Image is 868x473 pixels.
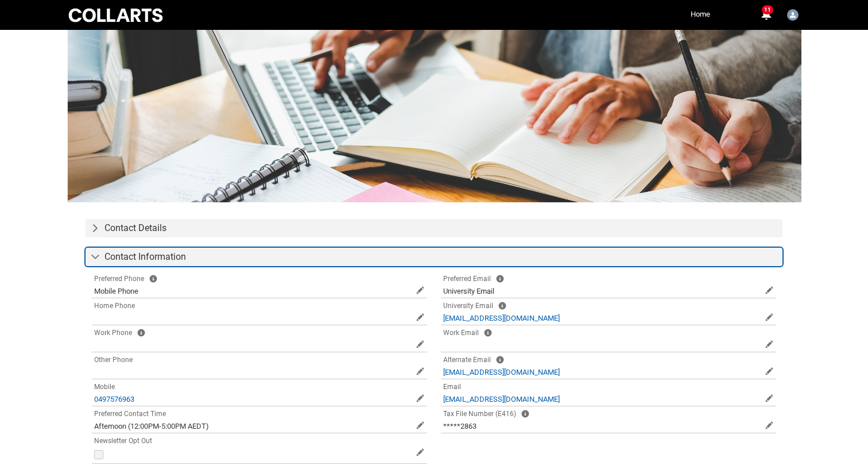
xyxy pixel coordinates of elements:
button: User Profile Rikki-Paul.Bunder [784,5,801,23]
lightning-helptext: Help Tax File Number (E416) [521,409,530,418]
button: Edit Tax File Number (E416) [765,421,774,430]
lightning-helptext: Help Preferred Phone [149,274,158,283]
span: Tax File Number (E416) [443,410,516,418]
span: 11 [762,5,773,14]
button: Edit University Email [765,313,774,322]
button: Edit Preferred Phone [416,286,425,295]
button: Edit Other Phone [416,367,425,376]
lightning-formatted-text: Afternoon (12:00PM-5:00PM AEDT) [94,422,209,430]
button: Edit Mobile [416,394,425,403]
button: Edit Newsletter Opt Out [416,448,425,457]
img: Rikki-Paul.Bunder [787,9,799,21]
span: Home Phone [94,302,135,310]
button: Edit Work Phone [416,340,425,349]
a: Home [688,6,713,23]
span: Work Email [443,329,479,337]
a: [EMAIL_ADDRESS][DOMAIN_NAME] [443,314,560,322]
lightning-helptext: Help Work Phone [137,328,146,337]
a: 0497576963 [94,395,134,403]
button: Edit Preferred Email [765,286,774,295]
span: Preferred Phone [94,275,144,283]
a: [EMAIL_ADDRESS][DOMAIN_NAME] [443,368,560,376]
span: University Email [443,302,493,310]
button: Edit Email [765,394,774,403]
lightning-formatted-text: Mobile Phone [94,287,138,295]
lightning-helptext: Help Alternate Email [495,355,505,364]
button: Edit Alternate Email [765,367,774,376]
button: Contact Details [86,219,782,237]
span: Email [443,383,461,391]
lightning-formatted-text: University Email [443,287,494,295]
span: Contact Information [104,248,186,266]
span: Preferred Contact Time [94,410,166,418]
span: Contact Details [104,220,166,237]
span: Work Phone [94,329,132,337]
button: Edit Preferred Contact Time [416,421,425,430]
button: 11 [759,8,773,22]
lightning-helptext: Help University Email [498,301,507,310]
span: Newsletter Opt Out [94,437,152,445]
lightning-helptext: Help Preferred Email [495,274,505,283]
button: Edit Home Phone [416,313,425,322]
button: Contact Information [86,248,782,266]
span: Preferred Email [443,275,491,283]
lightning-helptext: Help Work Email [483,328,493,337]
a: [EMAIL_ADDRESS][DOMAIN_NAME] [443,395,560,403]
button: Edit Work Email [765,340,774,349]
span: Other Phone [94,356,133,364]
span: Alternate Email [443,356,491,364]
span: Mobile [94,383,115,391]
